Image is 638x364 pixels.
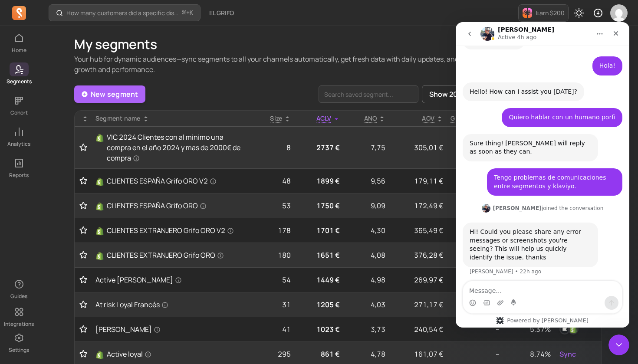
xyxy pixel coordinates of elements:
button: Sync [558,347,578,361]
p: Your hub for dynamic audiences—sync segments to all your channels automatically, get fresh data w... [74,54,514,75]
button: Toggle favorite [78,300,89,309]
button: Toggle favorite [78,201,89,210]
button: Toggle favorite [78,275,89,284]
p: 8.74% [506,349,551,359]
img: Shopify [95,202,104,211]
button: Earn $200 [518,4,569,22]
p: -- [450,349,500,359]
button: klaviyoshopify_customer_tag [558,322,580,336]
p: 1023 € [298,324,340,334]
p: 4,30 [347,225,385,236]
a: ShopifyCLIENTES ESPAÑA Grifo ORO V2 [95,176,247,186]
p: Segments [7,78,32,85]
a: [PERSON_NAME] [95,324,247,334]
p: 861 € [298,349,340,359]
p: Earn $200 [536,9,565,17]
p: Analytics [7,141,30,148]
img: shopify_customer_tag [568,324,579,334]
p: -- [450,299,500,310]
p: 8 [253,142,291,153]
p: -- [450,324,500,334]
p: Home [12,47,26,54]
span: [PERSON_NAME] [95,324,161,334]
img: Shopify [95,227,104,236]
p: 1899 € [298,176,340,186]
kbd: K [190,10,193,16]
img: avatar [610,4,628,22]
p: 4,03 [347,299,385,310]
p: 161,07 € [392,349,443,359]
button: Toggle favorite [78,251,89,259]
input: search [319,85,418,103]
p: 1449 € [298,275,340,285]
p: AOV [422,114,434,123]
span: CLIENTES EXTRANJERO Grifo ORO V2 [107,225,234,236]
span: ACLV [316,114,332,122]
p: 54 [253,275,291,285]
a: At risk Loyal Francés [95,299,247,310]
span: ANO [364,114,377,122]
span: CLIENTES ESPAÑA Grifo ORO [107,200,207,211]
span: CLIENTES ESPAÑA Grifo ORO V2 [107,176,217,186]
a: ShopifyActive loyal [95,349,247,359]
p: 4,98 [347,275,385,285]
p: 31 [253,299,291,310]
a: ShopifyVIC 2024 Clientes con al minimo una compra en el año 2024 y mas de 2000€ de compra [95,132,247,163]
p: -- [450,275,500,285]
iframe: Intercom live chat [608,334,629,355]
p: 3,73 [347,324,385,334]
h1: My segments [74,36,514,52]
p: 41 [253,324,291,334]
iframe: Intercom live chat [456,22,629,328]
span: Sync [559,349,576,359]
span: Size [270,114,282,122]
p: 1651 € [298,250,340,260]
img: Shopify [95,134,104,142]
p: 271,17 € [392,299,443,310]
p: 240,54 € [392,324,443,334]
a: ShopifyCLIENTES ESPAÑA Grifo ORO [95,200,247,211]
p: 180 [253,250,291,260]
a: ShopifyCLIENTES EXTRANJERO Grifo ORO V2 [95,225,247,236]
p: 178 [253,225,291,236]
p: Gross margin [451,114,491,123]
a: New segment [74,85,145,103]
p: -- [450,200,500,211]
p: 376,28 € [392,250,443,260]
p: -- [450,225,500,236]
button: How many customers did a specific discount code generate?⌘+K [49,4,201,21]
p: 48 [253,176,291,186]
p: Integrations [4,321,34,328]
p: 7,75 [347,142,385,153]
p: Cohort [10,109,28,116]
p: 269,97 € [392,275,443,285]
button: Toggle favorite [78,325,89,334]
img: Shopify [95,351,104,359]
div: Segment name [95,114,247,123]
a: Active [PERSON_NAME] [95,275,247,285]
p: 5.37% [506,324,551,334]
